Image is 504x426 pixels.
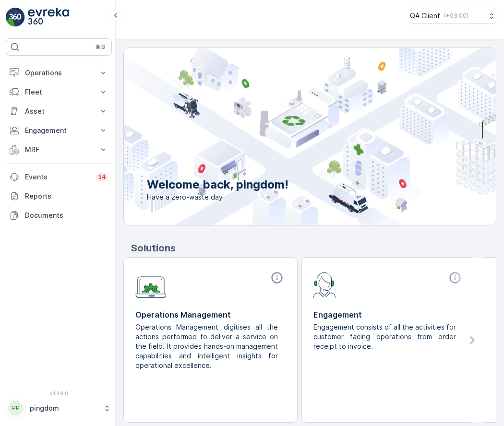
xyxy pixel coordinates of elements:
[410,8,496,24] button: QA Client(+03:00)
[444,12,468,20] p: ( +03:00 )
[135,322,278,370] p: Operations Management digitises all the actions performed to deliver a service on the field. It p...
[6,398,112,418] button: PPpingdom
[25,172,90,182] p: Events
[25,68,93,78] p: Operations
[6,187,112,206] a: Reports
[25,191,108,201] p: Reports
[6,121,112,140] button: Engagement
[25,126,93,135] p: Engagement
[98,173,106,181] p: 34
[313,309,464,320] p: Engagement
[147,177,288,192] p: Welcome back, pingdom!
[25,145,93,154] p: MRF
[6,206,112,225] a: Documents
[6,83,112,102] button: Fleet
[81,48,496,225] img: city illustration
[28,8,69,27] img: logo_light-DOdMpM7g.png
[6,390,112,396] span: v 1.49.0
[410,11,440,21] p: QA Client
[131,241,496,255] p: Solutions
[313,271,336,298] img: module-icon
[135,309,286,320] p: Operations Management
[96,43,105,51] p: ⌘B
[30,403,98,413] p: pingdom
[6,63,112,83] button: Operations
[313,322,456,351] p: Engagement consists of all the activities for customer facing operations from order receipt to in...
[25,106,93,116] p: Asset
[6,167,112,187] a: Events34
[25,211,108,220] p: Documents
[135,271,167,298] img: module-icon
[8,401,24,416] div: PP
[25,87,93,97] p: Fleet
[6,140,112,159] button: MRF
[147,192,288,202] span: Have a zero-waste day
[6,102,112,121] button: Asset
[6,8,25,27] img: logo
